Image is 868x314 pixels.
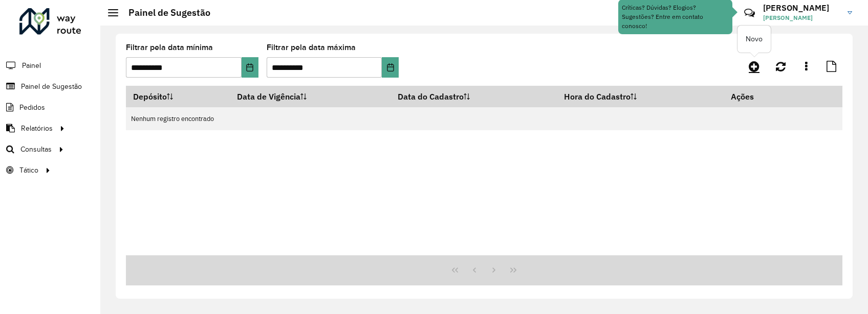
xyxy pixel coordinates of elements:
td: Nenhum registro encontrado [126,107,842,130]
h3: [PERSON_NAME] [763,3,840,13]
th: Depósito [126,86,230,107]
th: Data de Vigência [230,86,391,107]
span: Tático [19,165,38,176]
span: [PERSON_NAME] [763,13,840,22]
th: Ações [724,86,785,107]
span: Painel [22,60,41,71]
h2: Painel de Sugestão [118,7,210,18]
th: Data do Cadastro [391,86,557,107]
span: Painel de Sugestão [21,81,82,92]
button: Choose Date [382,57,399,78]
th: Hora do Cadastro [557,86,724,107]
label: Filtrar pela data mínima [126,41,213,54]
a: Contato Rápido [739,2,761,24]
span: Consultas [20,144,52,155]
span: Pedidos [19,102,45,113]
div: Novo [737,26,771,53]
button: Choose Date [242,57,258,78]
span: Relatórios [21,123,53,134]
label: Filtrar pela data máxima [267,41,356,54]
